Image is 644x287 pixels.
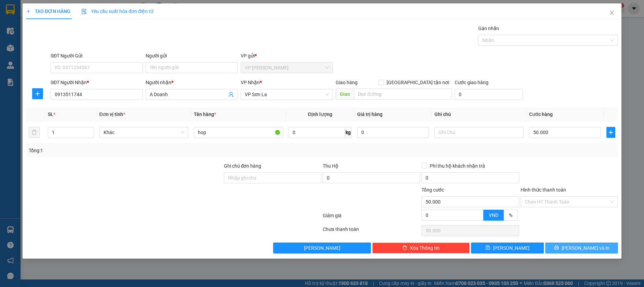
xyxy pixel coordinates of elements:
div: Người nhận [146,79,238,86]
input: Cước giao hàng [455,89,523,100]
button: Close [602,3,621,23]
span: Giao hàng [336,80,358,85]
span: printer [554,245,559,251]
span: [PERSON_NAME] và In [562,244,609,252]
span: plus [607,130,615,135]
button: save[PERSON_NAME] [471,243,544,253]
button: delete [29,127,40,138]
input: VD: Bàn, Ghế [194,127,283,138]
span: plus [26,9,31,14]
th: Ghi chú [432,108,526,121]
span: Phí thu hộ khách nhận trả [427,162,488,170]
label: Hình thức thanh toán [521,187,566,193]
span: Định lượng [308,112,332,117]
span: delete [402,245,407,251]
div: VP gửi [241,52,333,60]
img: icon [81,9,87,14]
span: SL [48,112,53,117]
span: Tên hàng [194,112,216,117]
span: Tổng cước [421,187,444,193]
span: kg [345,127,352,138]
span: user-add [228,92,234,97]
span: TẠO ĐƠN HÀNG [26,9,70,14]
span: Giao [336,89,354,100]
span: close [609,10,615,15]
input: Dọc đường [354,89,452,100]
span: Cước hàng [529,112,553,117]
button: plus [606,127,615,138]
label: Cước giao hàng [455,80,488,85]
span: Giá trị hàng [357,112,383,117]
button: printer[PERSON_NAME] và In [545,243,618,253]
span: Khác [104,127,185,138]
div: Giảm giá [322,212,421,224]
div: SĐT Người Nhận [51,79,143,86]
span: % [509,212,512,218]
input: 0 [357,127,429,138]
span: [PERSON_NAME] [493,244,529,252]
li: Hotline: 0965551559 [64,25,286,34]
button: [PERSON_NAME] [273,243,371,253]
li: Số 378 [PERSON_NAME] ( trong nhà khách [GEOGRAPHIC_DATA]) [64,17,286,25]
div: Tổng: 1 [29,147,249,154]
label: Gán nhãn [478,26,499,31]
div: Chưa thanh toán [322,225,421,237]
span: [PERSON_NAME] [304,244,340,252]
span: Yêu cầu xuất hóa đơn điện tử [81,9,153,14]
span: VP Sơn La [245,89,329,100]
span: VND [489,212,498,218]
span: save [485,245,490,251]
span: VP Nhận [241,80,260,85]
button: plus [32,88,43,99]
button: deleteXóa Thông tin [372,243,470,253]
span: Đơn vị tính [99,112,125,117]
span: VP Thanh Xuân [245,63,329,73]
input: Ghi chú đơn hàng [224,172,321,183]
div: Người gửi [146,52,238,60]
span: Xóa Thông tin [410,244,440,252]
input: Ghi Chú [434,127,524,138]
div: SĐT Người Gửi [51,52,143,60]
label: Ghi chú đơn hàng [224,163,261,169]
span: [GEOGRAPHIC_DATA] tận nơi [384,79,452,86]
span: Thu Hộ [323,163,338,169]
b: GỬI : VP [PERSON_NAME] [9,50,119,61]
span: plus [32,91,43,96]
